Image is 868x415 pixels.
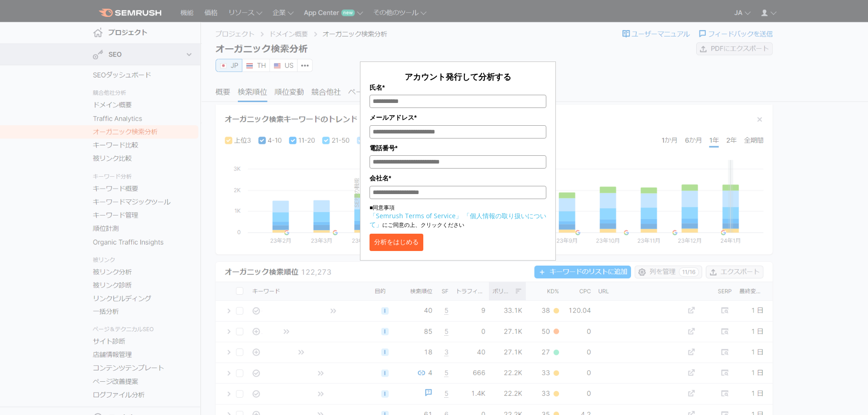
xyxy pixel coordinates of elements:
span: アカウント発行して分析する [405,71,511,82]
label: 電話番号* [370,143,546,153]
p: ■同意事項 にご同意の上、クリックください [370,204,546,229]
a: 「Semrush Terms of Service」 [370,211,462,220]
label: メールアドレス* [370,113,546,123]
button: 分析をはじめる [370,234,423,251]
a: 「個人情報の取り扱いについて」 [370,211,546,229]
